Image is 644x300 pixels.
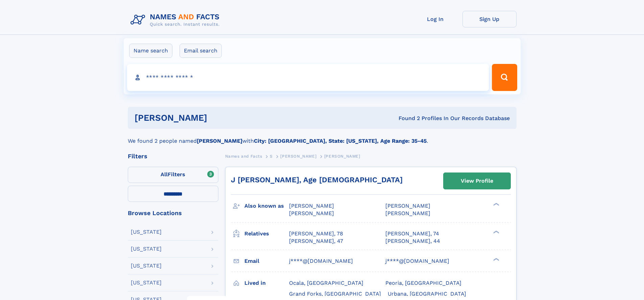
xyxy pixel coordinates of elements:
a: Sign Up [462,11,517,27]
b: [PERSON_NAME] [197,138,242,144]
a: S [270,152,273,160]
a: Names and Facts [225,152,262,160]
a: [PERSON_NAME] [280,152,316,160]
span: S [270,154,273,159]
label: Email search [180,44,222,58]
div: ❯ [492,202,500,207]
h3: Email [244,255,289,267]
span: [PERSON_NAME] [289,203,334,209]
div: [US_STATE] [131,229,162,235]
h1: [PERSON_NAME] [135,114,303,122]
h3: Relatives [244,228,289,239]
span: All [161,171,168,178]
div: ❯ [492,257,500,261]
span: Urbana, [GEOGRAPHIC_DATA] [388,291,466,297]
span: Ocala, [GEOGRAPHIC_DATA] [289,280,363,286]
a: [PERSON_NAME], 47 [289,237,343,245]
input: search input [127,64,489,91]
a: J [PERSON_NAME], Age [DEMOGRAPHIC_DATA] [231,176,403,184]
h3: Lived in [244,277,289,289]
div: View Profile [461,173,493,189]
div: Browse Locations [128,210,218,216]
div: We found 2 people named with . [128,129,517,145]
div: Filters [128,153,218,159]
span: [PERSON_NAME] [289,210,334,216]
div: [US_STATE] [131,263,162,269]
span: [PERSON_NAME] [385,210,430,216]
div: ❯ [492,230,500,234]
a: [PERSON_NAME], 74 [385,230,439,237]
span: Peoria, [GEOGRAPHIC_DATA] [385,280,461,286]
label: Name search [129,44,172,58]
span: Grand Forks, [GEOGRAPHIC_DATA] [289,291,381,297]
div: Found 2 Profiles In Our Records Database [303,115,510,122]
span: [PERSON_NAME] [324,154,360,159]
img: Logo Names and Facts [128,11,225,29]
a: View Profile [444,173,510,189]
div: [US_STATE] [131,280,162,285]
label: Filters [128,167,218,183]
span: [PERSON_NAME] [280,154,316,159]
b: City: [GEOGRAPHIC_DATA], State: [US_STATE], Age Range: 35-45 [254,138,427,144]
a: Log In [408,11,462,27]
span: [PERSON_NAME] [385,203,430,209]
div: [US_STATE] [131,246,162,252]
h3: Also known as [244,200,289,212]
a: [PERSON_NAME], 78 [289,230,343,237]
a: [PERSON_NAME], 44 [385,237,440,245]
button: Search Button [492,64,517,91]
